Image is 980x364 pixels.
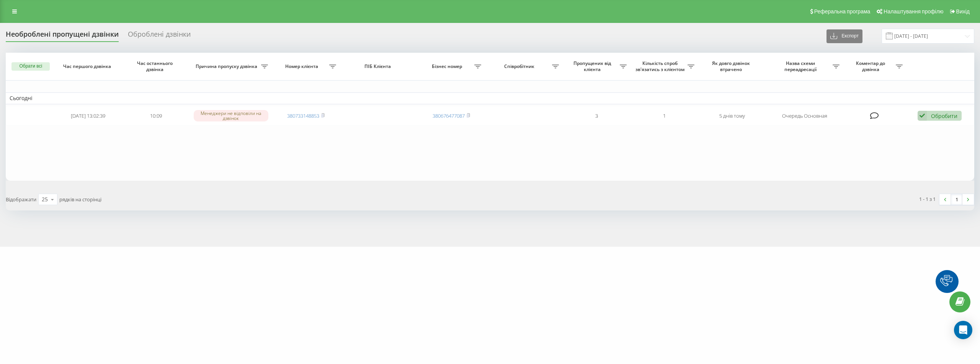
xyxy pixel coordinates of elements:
[567,60,620,72] span: Пропущених від клієнта
[766,106,843,126] td: Очередь Основная
[347,63,410,70] span: ПІБ Клієнта
[54,106,122,126] td: [DATE] 13:02:39
[705,60,759,72] span: Як довго дзвінок втрачено
[6,92,974,104] td: Сьогодні
[287,112,319,119] a: 380733148853
[919,195,936,203] div: 1 - 1 з 1
[6,30,119,42] div: Необроблені пропущені дзвінки
[129,60,183,72] span: Час останнього дзвінка
[276,63,329,70] span: Номер клієнта
[814,8,871,15] span: Реферальна програма
[951,194,962,205] a: 1
[61,63,115,70] span: Час першого дзвінка
[954,321,972,339] div: Open Intercom Messenger
[128,30,191,42] div: Оброблені дзвінки
[634,60,688,72] span: Кількість спроб зв'язатись з клієнтом
[194,110,268,121] div: Менеджери не відповіли на дзвінок
[194,63,261,70] span: Причина пропуску дзвінка
[433,112,465,119] a: 380676477087
[826,29,862,43] button: Експорт
[931,112,957,120] div: Обробити
[421,63,474,70] span: Бізнес номер
[42,196,48,203] div: 25
[770,60,833,72] span: Назва схеми переадресації
[11,62,50,71] button: Обрати всі
[6,196,36,203] span: Відображати
[563,106,630,126] td: 3
[956,8,970,15] span: Вихід
[630,106,698,126] td: 1
[847,60,895,72] span: Коментар до дзвінка
[59,196,101,203] span: рядків на сторінці
[489,63,552,70] span: Співробітник
[122,106,190,126] td: 10:09
[698,106,766,126] td: 5 днів тому
[884,8,943,15] span: Налаштування профілю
